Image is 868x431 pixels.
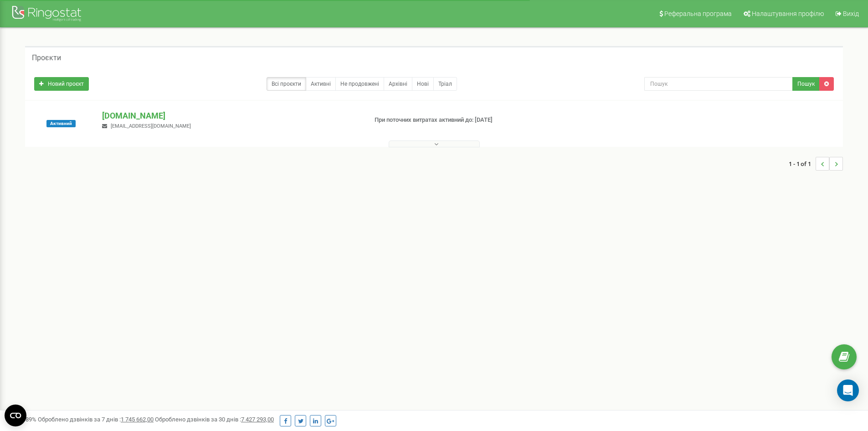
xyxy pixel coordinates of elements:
[102,110,360,122] p: [DOMAIN_NAME]
[46,120,76,127] span: Активний
[375,116,564,125] p: При поточних витратах активний до: [DATE]
[789,157,816,171] span: 1 - 1 of 1
[384,77,412,91] a: Архівні
[32,54,61,62] h5: Проєкти
[752,10,824,17] span: Налаштування профілю
[837,379,859,401] div: Open Intercom Messenger
[412,77,434,91] a: Нові
[664,10,732,17] span: Реферальна програма
[267,77,306,91] a: Всі проєкти
[433,77,457,91] a: Тріал
[38,416,154,423] span: Оброблено дзвінків за 7 днів :
[34,77,89,91] a: Новий проєкт
[843,10,859,17] span: Вихід
[644,77,793,91] input: Пошук
[155,416,274,423] span: Оброблено дзвінків за 30 днів :
[789,148,843,180] nav: ...
[335,77,384,91] a: Не продовжені
[121,416,154,423] u: 1 745 662,00
[792,77,820,91] button: Пошук
[306,77,336,91] a: Активні
[241,416,274,423] u: 7 427 293,00
[5,405,26,426] button: Open CMP widget
[111,123,191,129] span: [EMAIL_ADDRESS][DOMAIN_NAME]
